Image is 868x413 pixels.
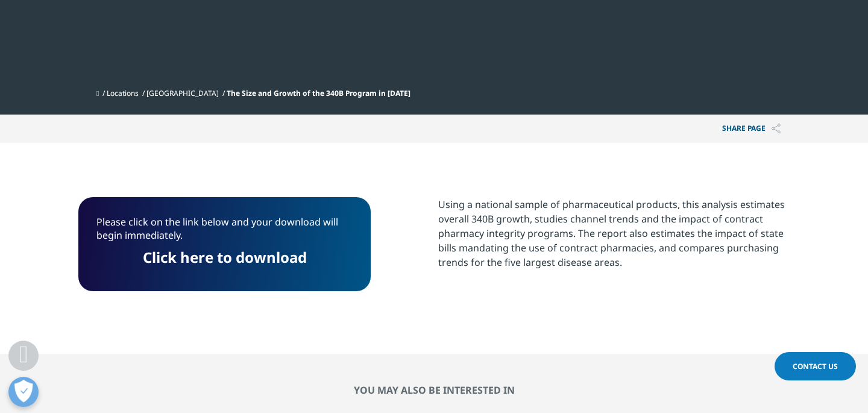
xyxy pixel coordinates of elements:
[107,88,139,98] a: Locations
[8,377,39,407] button: Open Preferences
[96,215,353,251] p: Please click on the link below and your download will begin immediately.
[438,197,790,270] div: Using a national sample of pharmaceutical products, this analysis estimates overall 340B growth, ...
[78,384,790,396] h2: You may also be interested in
[143,247,307,267] a: Click here to download
[775,352,856,380] a: Contact Us
[772,124,781,134] img: Share PAGE
[713,115,790,143] p: Share PAGE
[146,88,219,98] a: [GEOGRAPHIC_DATA]
[793,361,838,371] span: Contact Us
[227,88,410,98] span: The Size and Growth of the 340B Program in [DATE]
[713,115,790,143] button: Share PAGEShare PAGE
